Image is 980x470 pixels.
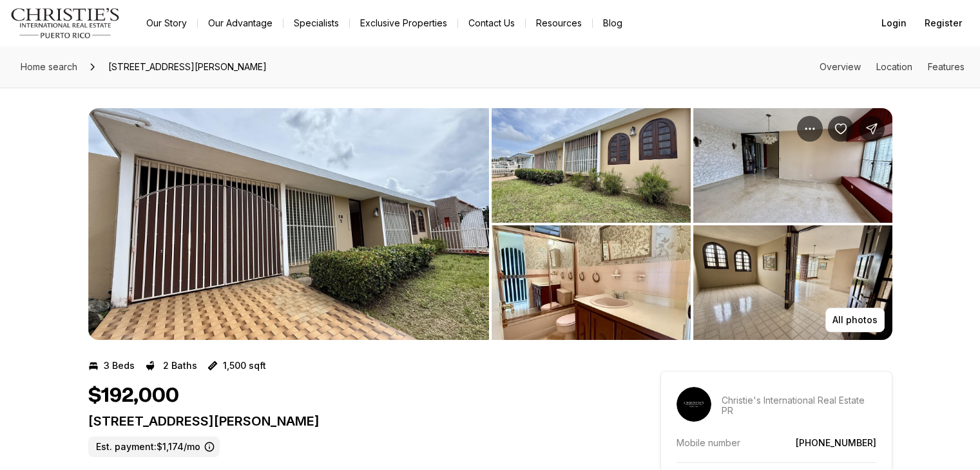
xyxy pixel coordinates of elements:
button: Contact Us [458,14,525,32]
span: [STREET_ADDRESS][PERSON_NAME] [103,57,272,77]
li: 2 of 5 [492,108,892,340]
p: All photos [832,315,878,325]
button: View image gallery [492,108,691,223]
a: Skip to: Overview [820,61,861,72]
button: All photos [825,308,885,332]
img: logo [10,8,120,39]
div: Listing Photos [88,108,892,340]
a: Blog [593,14,633,32]
li: 1 of 5 [88,108,489,340]
button: View image gallery [693,225,892,340]
a: Skip to: Location [876,61,912,72]
button: Register [917,10,970,36]
p: Mobile number [677,437,740,448]
span: Home search [21,61,77,72]
h1: $192,000 [88,384,179,408]
a: [PHONE_NUMBER] [796,437,876,448]
span: Register [925,18,962,28]
p: 1,500 sqft [223,361,266,371]
a: Skip to: Features [928,61,965,72]
p: [STREET_ADDRESS][PERSON_NAME] [88,413,614,429]
a: Our Advantage [198,14,283,32]
button: View image gallery [693,108,892,223]
p: Christie's International Real Estate PR [722,395,876,416]
button: View image gallery [88,108,489,340]
button: View image gallery [492,225,691,340]
button: Save Property: 58-7 AVE.INOCENCIO CRUZ [828,116,854,142]
button: Share Property: 58-7 AVE.INOCENCIO CRUZ [859,116,885,142]
button: Property options [797,116,823,142]
span: Login [881,18,907,28]
a: Our Story [136,14,197,32]
p: 2 Baths [163,361,197,371]
a: Exclusive Properties [350,14,457,32]
a: Resources [526,14,592,32]
label: Est. payment: $1,174/mo [88,437,220,457]
a: Home search [15,57,82,77]
a: Specialists [283,14,349,32]
button: Login [874,10,914,36]
p: 3 Beds [104,361,135,371]
nav: Page section menu [820,62,965,72]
